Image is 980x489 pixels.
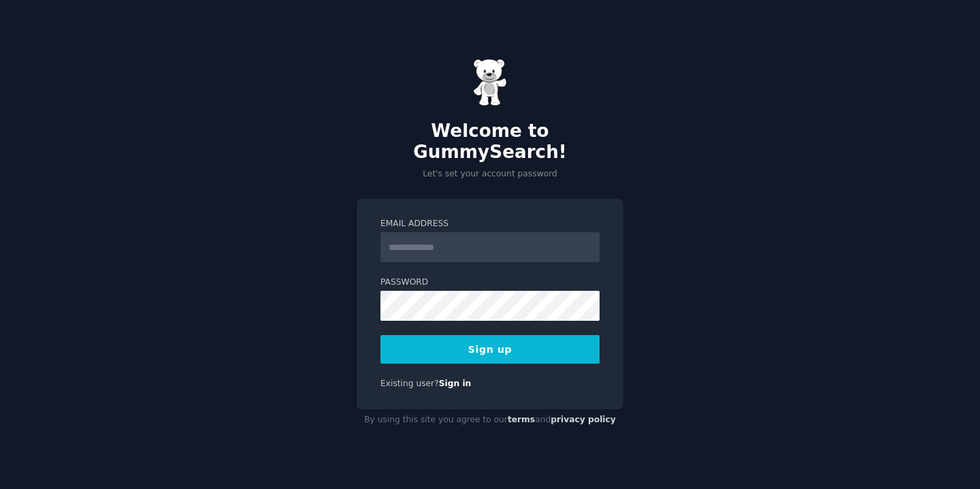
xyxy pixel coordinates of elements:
span: Existing user? [380,379,439,388]
label: Password [380,277,600,289]
h2: Welcome to GummySearch! [357,121,623,163]
img: Gummy Bear [473,59,507,106]
p: Let's set your account password [357,168,623,180]
a: privacy policy [551,415,616,424]
button: Sign up [380,335,600,364]
div: By using this site you agree to our and [357,409,623,431]
label: Email Address [380,218,600,230]
a: Sign in [439,379,472,388]
a: terms [508,415,535,424]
